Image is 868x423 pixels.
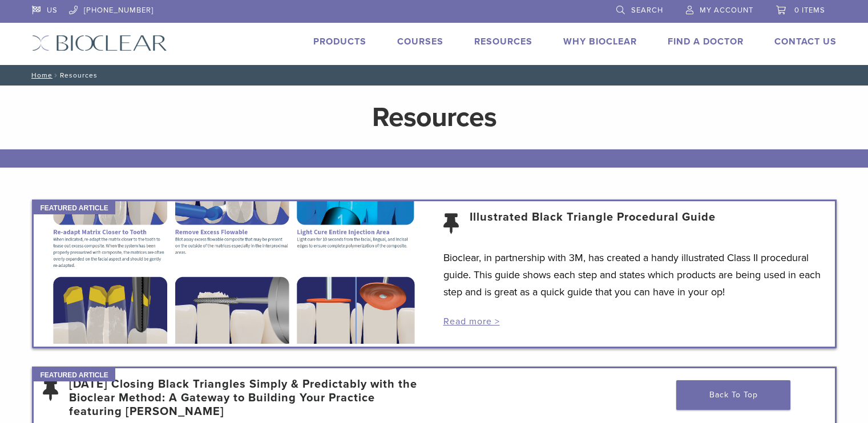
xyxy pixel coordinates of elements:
a: Home [28,71,53,79]
a: Courses [397,36,443,47]
span: My Account [700,6,753,15]
span: 0 items [794,6,825,15]
a: [DATE] Closing Black Triangles Simply & Predictably with the Bioclear Method: A Gateway to Buildi... [69,377,425,418]
span: / [53,72,60,78]
a: Why Bioclear [563,36,637,47]
a: Products [313,36,366,47]
nav: Resources [23,65,845,86]
h1: Resources [169,104,700,131]
p: Bioclear, in partnership with 3M, has created a handy illustrated Class II procedural guide. This... [443,249,826,300]
a: Resources [474,36,532,47]
a: Read more > [443,316,500,327]
a: Contact Us [774,36,837,47]
a: Find A Doctor [668,36,744,47]
img: Bioclear [32,35,167,51]
a: Illustrated Black Triangle Procedural Guide [470,210,716,238]
span: Search [631,6,663,15]
a: Back To Top [676,380,790,410]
